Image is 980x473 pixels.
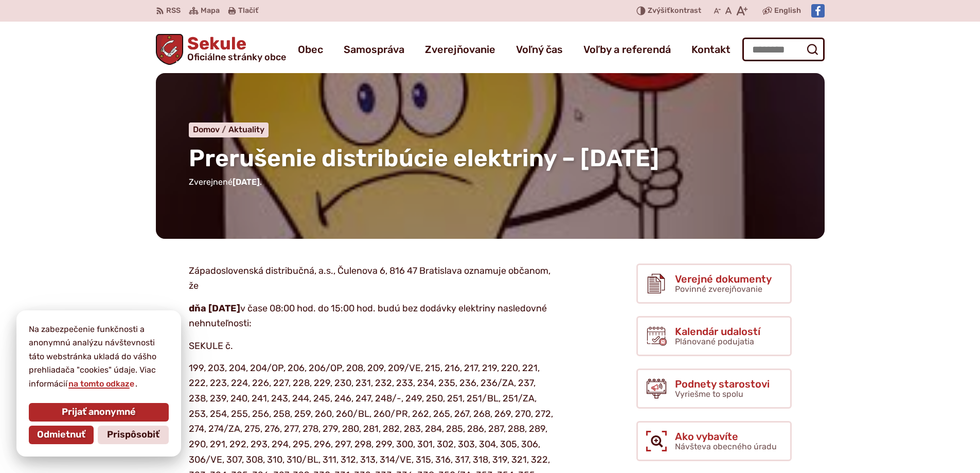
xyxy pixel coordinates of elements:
[201,5,220,17] span: Mapa
[675,284,762,294] span: Povinné zverejňovanie
[636,421,792,461] a: Ako vybavíte Návšteva obecného úradu
[648,6,670,15] span: Zvýšiť
[811,4,825,17] img: Prejsť na Facebook stránku
[675,378,770,390] span: Podnety starostovi
[675,273,772,285] span: Verejné dokumenty
[189,339,554,354] p: SEKULE č.
[187,52,286,62] span: Oficiálne stránky obce
[774,5,801,17] span: English
[193,125,228,134] a: Domov
[193,125,220,134] span: Domov
[233,177,260,187] span: [DATE]
[98,426,169,444] button: Prispôsobiť
[425,35,495,64] a: Zverejňovanie
[29,426,94,444] button: Odmietnuť
[636,369,792,409] a: Podnety starostovi Vyriešme to spolu
[189,264,554,294] p: Západoslovenská distribučná, a.s., Čulenova 6, 816 47 Bratislava oznamuje občanom, že
[675,389,743,399] span: Vyriešme to spolu
[675,442,777,451] span: Návšteva obecného úradu
[228,125,264,134] a: Aktuality
[516,35,563,64] a: Voľný čas
[675,326,760,337] span: Kalendár udalostí
[583,35,671,64] a: Voľby a referendá
[67,379,135,389] a: na tomto odkaze
[298,35,323,64] a: Obec
[62,407,136,418] span: Prijať anonymné
[691,35,730,64] a: Kontakt
[344,35,404,64] a: Samospráva
[29,403,169,422] button: Prijať anonymné
[37,429,85,441] span: Odmietnuť
[166,5,181,17] span: RSS
[636,264,792,304] a: Verejné dokumenty Povinné zverejňovanie
[107,429,159,441] span: Prispôsobiť
[675,337,754,346] span: Plánované podujatia
[189,303,240,314] strong: dňa [DATE]
[189,176,792,189] p: Zverejnené .
[238,7,258,15] span: Tlačiť
[183,35,286,62] span: Sekule
[189,144,659,172] span: Prerušenie distribúcie elektriny – [DATE]
[189,301,554,331] p: v čase 08:00 hod. do 15:00 hod. budú bez dodávky elektriny nasledovné nehnuteľnosti:
[636,316,792,356] a: Kalendár udalostí Plánované podujatia
[675,431,777,442] span: Ako vybavíte
[648,7,701,15] span: kontrast
[156,34,287,65] a: Logo Sekule, prejsť na domovskú stránku.
[772,5,803,17] a: English
[29,323,169,391] p: Na zabezpečenie funkčnosti a anonymnú analýzu návštevnosti táto webstránka ukladá do vášho prehli...
[156,34,184,65] img: Prejsť na domovskú stránku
